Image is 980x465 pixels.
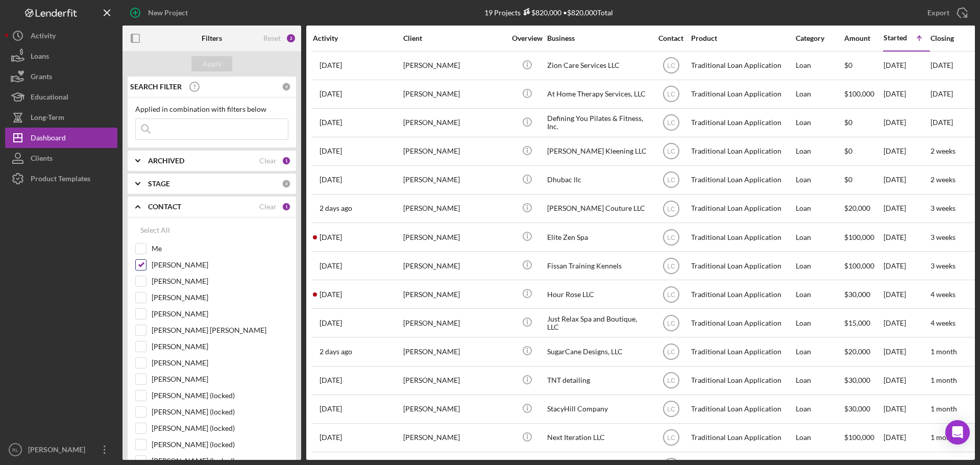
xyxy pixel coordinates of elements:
span: $30,000 [844,290,870,299]
text: LC [667,62,675,69]
div: Open Intercom Messenger [945,420,970,445]
div: Traditional Loan Application [691,109,793,136]
div: [DATE] [884,195,929,222]
button: Select All [135,220,175,240]
div: [DATE] [884,109,929,136]
div: TNT detailing [547,367,649,394]
div: [DATE] [884,309,929,336]
time: 2025-10-07 16:17 [320,204,352,212]
label: [PERSON_NAME] (locked) [152,390,288,401]
text: RL [12,447,19,453]
text: LC [667,406,675,413]
label: [PERSON_NAME] [152,309,288,319]
div: Clients [31,148,53,171]
div: Dashboard [31,128,66,151]
div: Fissan Training Kennels [547,252,649,279]
div: Export [927,3,949,23]
span: $0 [844,118,852,127]
time: 4 weeks [930,290,955,299]
div: Traditional Loan Application [691,367,793,394]
div: Loan [796,309,843,336]
div: Product Templates [31,168,90,191]
time: 1 month [930,433,957,442]
div: Loan [796,109,843,136]
b: STAGE [148,180,170,188]
div: [DATE] [884,224,929,251]
div: [PERSON_NAME] Kleening LLC [547,138,649,165]
span: $15,000 [844,319,870,327]
time: 2025-09-09 19:09 [320,118,342,127]
label: [PERSON_NAME] (locked) [152,439,288,450]
div: Started [884,34,907,42]
span: $30,000 [844,404,870,413]
div: Overview [508,34,546,42]
button: Loans [5,46,117,66]
text: LC [667,119,675,127]
div: Select All [140,220,170,240]
div: [PERSON_NAME] [403,224,505,251]
text: LC [667,262,675,270]
time: 2025-10-02 15:53 [320,433,342,442]
span: $30,000 [844,376,870,384]
div: [PERSON_NAME] [403,52,505,79]
div: [DATE] [884,281,929,308]
div: Loan [796,52,843,79]
time: 2025-10-01 14:22 [320,90,342,98]
span: $100,000 [844,89,874,98]
div: Clear [259,157,277,165]
a: Product Templates [5,168,117,189]
div: Traditional Loan Application [691,252,793,279]
div: [DATE] [884,166,929,193]
time: [DATE] [930,118,953,127]
a: Long-Term [5,107,117,128]
text: LC [667,291,675,298]
button: Apply [191,56,232,71]
button: Activity [5,26,117,46]
div: Loan [796,166,843,193]
button: Grants [5,66,117,87]
div: Activity [31,26,56,48]
div: [DATE] [884,396,929,423]
div: [PERSON_NAME] [403,166,505,193]
div: 1 [282,156,291,165]
div: Loan [796,81,843,108]
div: [PERSON_NAME] [403,109,505,136]
label: [PERSON_NAME] (locked) [152,407,288,417]
time: 2025-09-22 21:22 [320,319,342,327]
div: [PERSON_NAME] [403,195,505,222]
div: Dhubac llc [547,166,649,193]
div: [PERSON_NAME] [403,396,505,423]
div: Loan [796,195,843,222]
div: [PERSON_NAME] Couture LLC [547,195,649,222]
b: Filters [202,34,222,42]
div: Defining You Pilates & Fitness, Inc. [547,109,649,136]
span: $100,000 [844,261,874,270]
div: 2 [286,33,296,43]
div: Hour Rose LLC [547,281,649,308]
span: $0 [844,175,852,184]
div: 0 [282,179,291,188]
div: Loan [796,396,843,423]
div: Elite Zen Spa [547,224,649,251]
time: 2025-09-19 07:05 [320,176,342,184]
span: $20,000 [844,347,870,356]
div: Traditional Loan Application [691,52,793,79]
span: $100,000 [844,233,874,241]
div: Traditional Loan Application [691,281,793,308]
div: Traditional Loan Application [691,309,793,336]
span: $0 [844,146,852,155]
button: Dashboard [5,128,117,148]
div: Applied in combination with filters below [135,105,288,113]
div: Educational [31,87,68,110]
text: LC [667,177,675,184]
div: [PERSON_NAME] [403,138,505,165]
text: LC [667,349,675,356]
time: 2025-10-02 15:48 [320,233,342,241]
div: 1 [282,202,291,211]
button: Educational [5,87,117,107]
div: Traditional Loan Application [691,81,793,108]
div: Category [796,34,843,42]
div: [PERSON_NAME] [403,281,505,308]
